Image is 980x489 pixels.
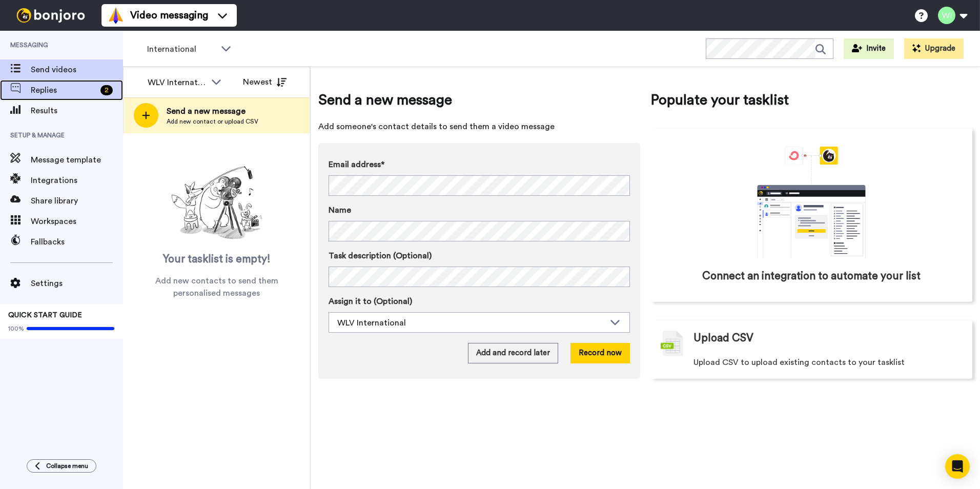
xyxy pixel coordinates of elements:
button: Newest [235,72,294,92]
span: Upload CSV [693,331,753,346]
div: Open Intercom Messenger [945,454,970,479]
span: Populate your tasklist [650,90,972,110]
span: Send videos [31,64,123,76]
label: Assign it to (Optional) [329,295,630,308]
span: Add someone's contact details to send them a video message [318,120,640,133]
button: Add and record later [468,343,558,363]
span: Your tasklist is empty! [163,252,271,267]
span: Settings [31,277,123,290]
span: 100% [8,324,24,333]
label: Email address* [329,158,630,171]
span: Connect an integration to automate your list [702,269,921,284]
span: QUICK START GUIDE [8,312,82,319]
div: WLV International [148,76,206,89]
span: Results [31,105,123,117]
span: International [147,43,216,55]
button: Upgrade [904,38,964,59]
div: 2 [100,85,113,95]
span: Message template [31,154,123,166]
span: Video messaging [130,8,208,23]
div: WLV International [337,317,605,329]
img: csv-grey.png [661,331,683,356]
span: Send a new message [167,105,258,117]
label: Task description (Optional) [329,250,630,262]
span: Add new contacts to send them personalised messages [138,275,295,299]
span: Name [329,204,351,216]
span: Upload CSV to upload existing contacts to your tasklist [693,356,905,369]
img: bj-logo-header-white.svg [12,8,89,23]
span: Send a new message [318,90,640,110]
button: Invite [844,38,894,59]
span: Fallbacks [31,236,123,248]
span: Replies [31,84,96,96]
span: Workspaces [31,215,123,228]
span: Collapse menu [46,462,88,470]
img: vm-color.svg [108,7,124,24]
button: Collapse menu [27,459,96,473]
img: ready-set-action.png [166,162,268,244]
button: Record now [570,343,630,363]
span: Share library [31,195,123,207]
div: animation [734,147,888,258]
span: Add new contact or upload CSV [167,117,258,126]
span: Integrations [31,174,123,187]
